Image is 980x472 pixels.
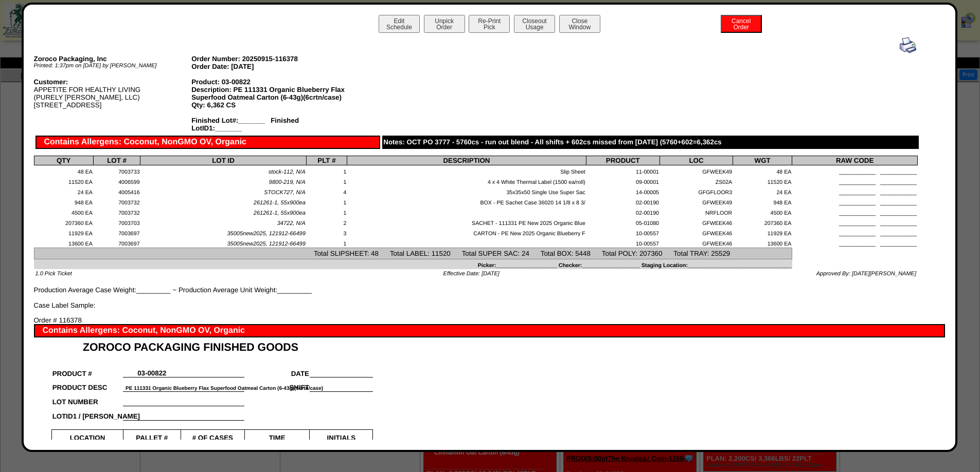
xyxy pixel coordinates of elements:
span: 34722, N/A [277,220,306,226]
button: CloseWindow [559,15,600,33]
td: 10-00557 [586,227,660,237]
div: Notes: OCT PO 3777 - 5760cs - run out blend - All shifts + 602cs missed from [DATE] (5760+602=6,3... [382,136,919,149]
th: DESCRIPTION [347,156,586,165]
td: 2 [306,217,347,227]
span: 35005new2025, 121912-66499 [227,241,305,247]
td: 11-00001 [586,165,660,176]
div: Qty: 6,362 CS [191,101,349,109]
td: 4 x 4 White Thermal Label (1500 ea/roll) [347,176,586,186]
td: DATE [244,363,310,377]
td: 05-01080 [586,217,660,227]
font: PE 111331 Organic Blueberry Flax Superfood Oatmeal Carton (6-43g)(6crtn/case) [126,386,323,391]
th: LOT # [93,156,140,165]
td: ____________ ____________ [792,176,918,186]
td: 24 EA [733,186,792,196]
td: TIME [244,429,310,442]
td: 7003732 [93,206,140,217]
td: 13600 EA [733,237,792,248]
th: WGT [733,156,792,165]
td: CARTON - PE New 2025 Organic Blueberry F [347,227,586,237]
td: SHIFT [244,377,310,392]
td: 1 [306,165,347,176]
td: 4 [306,186,347,196]
td: 11520 EA [733,176,792,186]
th: RAW CODE [792,156,918,165]
td: 948 EA [733,196,792,206]
td: 7003703 [93,217,140,227]
td: 4005416 [93,186,140,196]
button: EditSchedule [379,15,420,33]
td: LOTID1 / [PERSON_NAME] [52,406,123,420]
span: 261261-1, 55x900ea [254,200,306,206]
img: print.gif [900,37,916,53]
td: GFGFLOOR3 [660,186,733,196]
td: SACHET - 111331 PE New 2025 Organic Blue [347,217,586,227]
div: Description: PE 111331 Organic Blueberry Flax Superfood Oatmeal Carton (6-43g)(6crtn/case) [191,86,349,101]
td: 1 [306,237,347,248]
td: ____________ ____________ [792,227,918,237]
td: 03-00822 [123,363,181,377]
td: GFWEEK46 [660,237,733,248]
td: ____________ ____________ [792,196,918,206]
td: PRODUCT # [52,363,123,377]
td: 1 [306,176,347,186]
td: 4006599 [93,176,140,186]
td: 4500 EA [733,206,792,217]
td: ZOROCO PACKAGING FINISHED GOODS [52,337,373,354]
td: BOX - PE Sachet Case 36020 14 1/8 x 8 3/ [347,196,586,206]
div: Printed: 1:37pm on [DATE] by [PERSON_NAME] [34,63,192,69]
td: ____________ ____________ [792,165,918,176]
button: Re-PrintPick [469,15,510,33]
td: ____________ ____________ [792,217,918,227]
td: 207360 EA [733,217,792,227]
td: 207360 EA [34,217,93,227]
td: 02-00190 [586,206,660,217]
td: GFWEEK46 [660,217,733,227]
div: Order Date: [DATE] [191,63,349,70]
td: LOCATION [52,429,123,442]
button: UnpickOrder [424,15,465,33]
td: 11929 EA [34,227,93,237]
td: 48 EA [733,165,792,176]
td: INITIALS [310,429,373,442]
td: 10-00557 [586,237,660,248]
td: 09-00001 [586,176,660,186]
th: LOC [660,156,733,165]
td: PRODUCT DESC [52,377,123,392]
td: Total SLIPSHEET: 48 Total LABEL: 11520 Total SUPER SAC: 24 Total BOX: 5448 Total POLY: 207360 Tot... [34,248,792,259]
td: GFWEEK49 [660,165,733,176]
td: 3 [306,227,347,237]
span: 9800-219, N/A [269,179,306,185]
td: NRFLOOR [660,206,733,217]
td: 1 [306,206,347,217]
td: Picker:____________________ Checker:___________________ Staging Location:________________________... [34,259,792,269]
th: PRODUCT [586,156,660,165]
td: ZS02A [660,176,733,186]
td: 1 [306,196,347,206]
div: APPETITE FOR HEALTHY LIVING (PURELY [PERSON_NAME], LLC) [STREET_ADDRESS] [34,78,192,109]
div: Customer: [34,78,192,86]
a: CloseWindow [558,23,601,31]
div: Contains Allergens: Coconut, NonGMO OV, Organic [34,324,946,337]
td: # OF CASES [181,429,244,442]
td: 7003732 [93,196,140,206]
div: Contains Allergens: Coconut, NonGMO OV, Organic [35,136,380,149]
td: GFWEEK46 [660,227,733,237]
td: 7003697 [93,227,140,237]
td: 13600 EA [34,237,93,248]
span: 1.0 Pick Ticket [35,271,72,277]
span: 261261-1, 55x900ea [254,210,306,216]
td: Slip Sheet [347,165,586,176]
span: stock-112, N/A [269,169,306,175]
th: QTY [34,156,93,165]
td: 14-00005 [586,186,660,196]
td: 948 EA [34,196,93,206]
div: Finished Lot#:_______ Finished LotID1:_______ [191,117,349,132]
td: 4500 EA [34,206,93,217]
td: ____________ ____________ [792,237,918,248]
td: 35x35x50 Single Use Super Sac [347,186,586,196]
th: LOT ID [140,156,306,165]
span: Effective Date: [DATE] [443,271,500,277]
td: GFWEEK49 [660,196,733,206]
td: 7003697 [93,237,140,248]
